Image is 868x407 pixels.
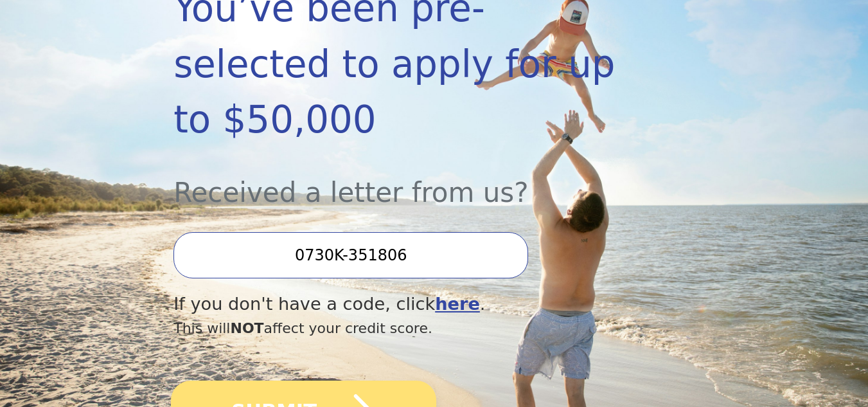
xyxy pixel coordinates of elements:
[173,148,616,213] div: Received a letter from us?
[230,320,263,336] span: NOT
[173,232,528,278] input: Enter your Offer Code:
[435,294,480,314] a: here
[173,291,616,318] div: If you don't have a code, click .
[173,318,616,339] div: This will affect your credit score.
